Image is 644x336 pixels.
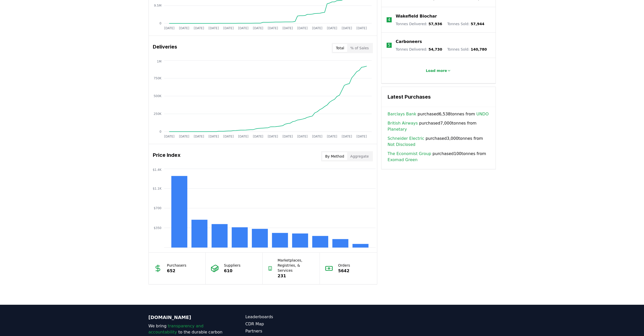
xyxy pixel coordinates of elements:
a: Planetary [388,126,407,132]
a: Wakefield Biochar [396,13,437,19]
span: 54,730 [428,47,442,51]
p: Orders [338,263,350,268]
tspan: [DATE] [253,135,263,138]
tspan: [DATE] [208,26,219,30]
tspan: $350 [154,226,161,230]
a: Barclays Bank [388,111,416,117]
tspan: [DATE] [179,26,189,30]
h3: Latest Purchases [388,93,489,101]
tspan: [DATE] [194,26,204,30]
p: 652 [167,268,187,274]
button: Total [333,44,347,52]
tspan: 750K [154,77,162,80]
button: Load more [422,66,455,76]
h3: Deliveries [153,43,177,53]
span: transparency and accountability [148,324,204,334]
p: Tonnes Delivered : [396,21,442,26]
tspan: 0 [159,130,161,133]
tspan: [DATE] [356,26,367,30]
a: Schneider Electric [388,135,424,142]
tspan: 9.5M [154,4,161,7]
p: Tonnes Sold : [447,21,484,26]
tspan: [DATE] [282,26,293,30]
a: CDR Map [245,321,322,327]
a: Leaderboards [245,314,322,320]
tspan: 1M [157,60,161,63]
tspan: [DATE] [327,135,337,138]
tspan: [DATE] [297,135,308,138]
tspan: [DATE] [327,26,337,30]
a: British Airways [388,120,418,126]
tspan: [DATE] [238,135,249,138]
a: Partners [245,328,322,334]
a: The Economist Group [388,151,431,157]
button: By Method [322,152,347,160]
tspan: $700 [154,206,161,210]
tspan: $1.1K [153,187,162,190]
p: 4 [388,17,390,23]
tspan: [DATE] [342,135,352,138]
tspan: [DATE] [312,135,322,138]
p: 231 [278,273,315,279]
p: Tonnes Delivered : [396,47,442,52]
a: Not Disclosed [388,142,416,148]
tspan: [DATE] [297,26,308,30]
span: purchased 6,538 tonnes from [388,111,489,117]
tspan: [DATE] [164,26,174,30]
tspan: [DATE] [268,26,278,30]
p: Marketplaces, Registries, & Services [278,258,315,273]
p: Load more [426,68,447,73]
tspan: [DATE] [268,135,278,138]
tspan: 0 [159,22,161,25]
tspan: [DATE] [208,135,219,138]
tspan: [DATE] [223,135,234,138]
button: Aggregate [347,152,372,160]
tspan: [DATE] [238,26,249,30]
a: Carboneers [396,39,422,45]
tspan: [DATE] [194,135,204,138]
tspan: [DATE] [253,26,263,30]
p: Purchasers [167,263,187,268]
p: [DOMAIN_NAME] [148,314,225,321]
tspan: [DATE] [223,26,234,30]
button: % of Sales [347,44,372,52]
p: 5642 [338,268,350,274]
tspan: [DATE] [164,135,174,138]
span: purchased 100 tonnes from [388,151,489,163]
span: 57,944 [471,22,484,26]
p: Tonnes Sold : [447,47,487,52]
tspan: [DATE] [342,26,352,30]
p: Suppliers [224,263,240,268]
tspan: [DATE] [356,135,367,138]
tspan: [DATE] [282,135,293,138]
tspan: [DATE] [312,26,322,30]
tspan: 250K [154,112,162,116]
span: 140,780 [471,47,487,51]
h3: Price Index [153,151,180,161]
a: Exomad Green [388,157,418,163]
tspan: [DATE] [179,135,189,138]
span: purchased 3,000 tonnes from [388,135,489,148]
span: 57,936 [428,22,442,26]
tspan: $1.4K [153,168,162,172]
a: UNDO [476,111,489,117]
p: 5 [388,42,390,48]
tspan: 500K [154,94,162,98]
p: 610 [224,268,240,274]
span: purchased 7,000 tonnes from [388,120,489,132]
